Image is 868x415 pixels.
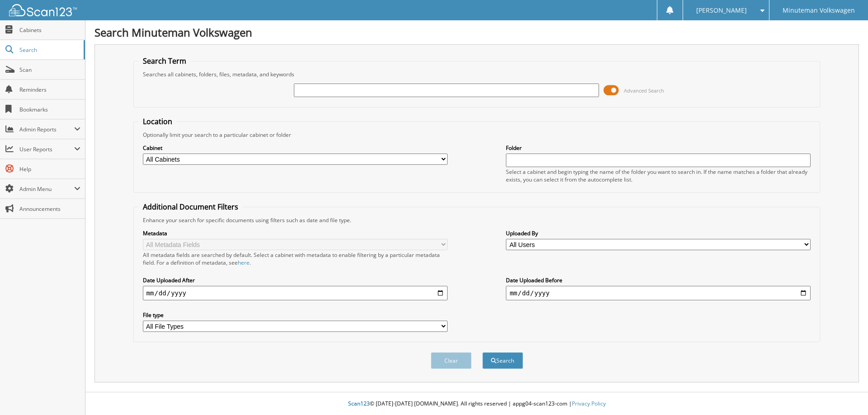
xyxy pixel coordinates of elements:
[19,205,80,213] span: Announcements
[19,165,80,173] span: Help
[138,70,816,78] div: Searches all cabinets, folders, files, metadata, and keywords
[19,66,80,74] span: Scan
[624,87,664,94] span: Advanced Search
[431,352,472,369] button: Clear
[138,202,243,212] legend: Additional Document Filters
[19,86,80,93] span: Reminders
[138,216,816,224] div: Enhance your search for specific documents using filters such as date and file type.
[143,286,448,300] input: start
[238,259,250,266] a: here
[506,286,811,300] input: end
[19,106,80,113] span: Bookmarks
[482,352,523,369] button: Search
[696,8,747,13] span: [PERSON_NAME]
[348,400,370,407] span: Scan123
[143,144,448,152] label: Cabinet
[143,251,448,266] div: All metadata fields are searched by default. Select a cabinet with metadata to enable filtering b...
[19,26,80,34] span: Cabinets
[506,276,811,284] label: Date Uploaded Before
[506,144,811,152] label: Folder
[9,4,77,16] img: scan123-logo-white.svg
[506,168,811,183] div: Select a cabinet and begin typing the name of the folder you want to search in. If the name match...
[19,185,74,193] span: Admin Menu
[85,393,868,415] div: © [DATE]-[DATE] [DOMAIN_NAME]. All rights reserved | appg04-scan123-com |
[506,229,811,237] label: Uploaded By
[143,311,448,319] label: File type
[19,145,74,153] span: User Reports
[143,276,448,284] label: Date Uploaded After
[143,229,448,237] label: Metadata
[783,8,855,13] span: Minuteman Volkswagen
[19,46,79,54] span: Search
[94,25,859,40] h1: Search Minuteman Volkswagen
[19,126,74,133] span: Admin Reports
[138,117,177,126] legend: Location
[138,56,191,66] legend: Search Term
[138,131,816,139] div: Optionally limit your search to a particular cabinet or folder
[572,400,606,407] a: Privacy Policy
